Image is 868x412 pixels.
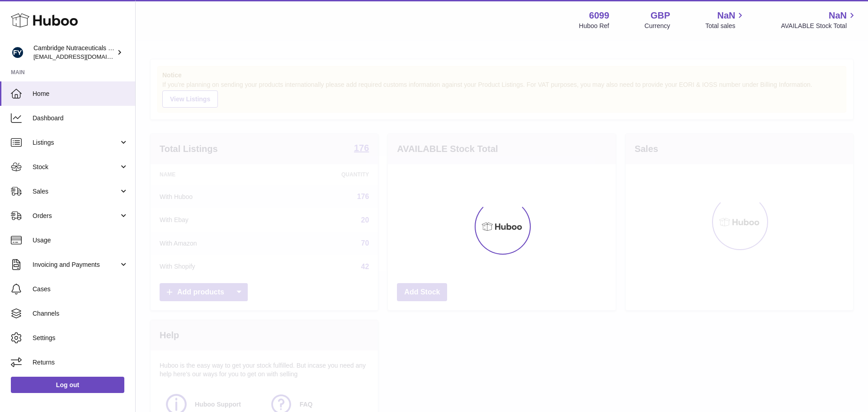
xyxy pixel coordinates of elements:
[33,334,128,342] span: Settings
[33,236,128,245] span: Usage
[33,260,119,269] span: Invoicing and Payments
[33,90,128,98] span: Home
[717,9,735,22] span: NaN
[651,9,670,22] strong: GBP
[33,187,119,196] span: Sales
[33,163,119,171] span: Stock
[11,46,24,59] img: huboo@camnutra.com
[33,309,128,318] span: Channels
[33,285,128,294] span: Cases
[781,9,857,30] a: NaN AVAILABLE Stock Total
[33,53,133,60] span: [EMAIL_ADDRESS][DOMAIN_NAME]
[781,22,857,30] span: AVAILABLE Stock Total
[589,9,609,22] strong: 6099
[33,44,115,61] div: Cambridge Nutraceuticals Ltd
[645,22,670,30] div: Currency
[33,138,119,147] span: Listings
[33,358,128,367] span: Returns
[11,377,124,393] a: Log out
[829,9,847,22] span: NaN
[705,9,745,30] a: NaN Total sales
[579,22,609,30] div: Huboo Ref
[33,114,128,123] span: Dashboard
[33,212,119,220] span: Orders
[705,22,745,30] span: Total sales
